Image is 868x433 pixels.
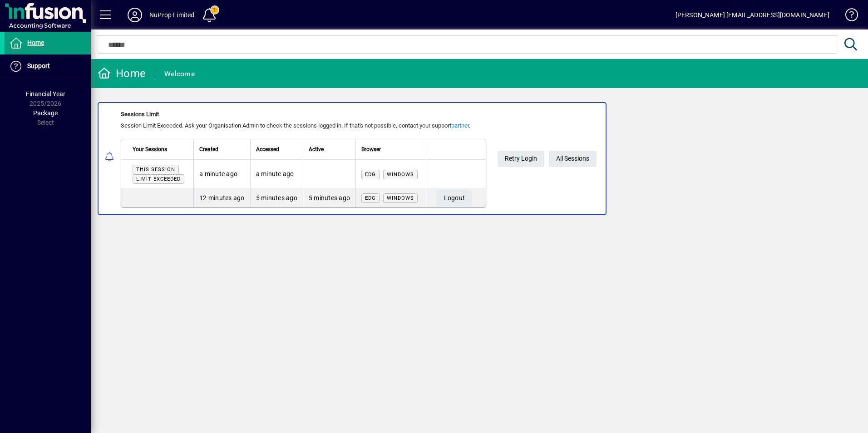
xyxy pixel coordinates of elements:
[838,2,857,31] a: Knowledge Base
[250,160,303,188] td: a minute ago
[387,195,414,201] span: Windows
[27,39,44,46] span: Home
[676,8,829,22] div: [PERSON_NAME] [EMAIL_ADDRESS][DOMAIN_NAME]
[444,191,465,206] span: Logout
[120,7,149,23] button: Profile
[199,144,218,154] span: Created
[193,188,250,207] td: 12 minutes ago
[33,109,58,117] span: Package
[5,55,91,78] a: Support
[505,151,537,166] span: Retry Login
[250,188,303,207] td: 5 minutes ago
[27,62,50,69] span: Support
[361,144,381,154] span: Browser
[136,176,181,182] span: Limit exceeded
[309,144,324,154] span: Active
[149,8,194,22] div: NuProp Limited
[136,167,175,172] span: This session
[451,122,469,129] a: partner
[91,102,868,215] app-alert-notification-menu-item: Sessions Limit
[556,151,589,166] span: All Sessions
[549,151,597,167] a: All Sessions
[498,151,544,167] button: Retry Login
[256,144,279,154] span: Accessed
[365,195,376,201] span: Edg
[121,121,486,130] div: Session Limit Exceeded. Ask your Organisation Admin to check the sessions logged in. If that's no...
[164,67,195,81] div: Welcome
[26,90,65,98] span: Financial Year
[437,190,473,207] button: Logout
[121,110,486,119] div: Sessions Limit
[133,144,167,154] span: Your Sessions
[98,66,146,81] div: Home
[387,172,414,177] span: Windows
[303,188,355,207] td: 5 minutes ago
[365,172,376,177] span: Edg
[193,160,250,188] td: a minute ago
